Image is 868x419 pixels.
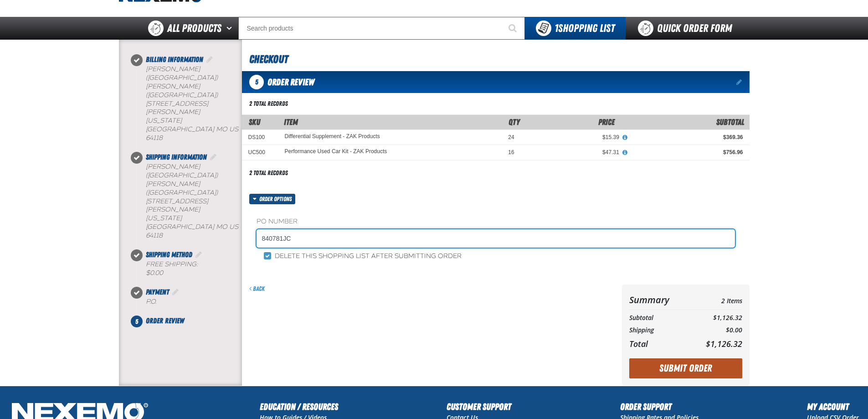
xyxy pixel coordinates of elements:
span: US [229,125,238,133]
span: 16 [508,149,514,155]
div: $47.31 [527,149,619,156]
button: Submit Order [629,358,742,378]
a: SKU [249,117,260,127]
span: Price [598,117,615,127]
td: UC500 [242,145,278,160]
div: Free Shipping: [146,260,242,278]
strong: $0.00 [146,269,163,277]
a: Quick Order Form [626,17,749,40]
td: DS100 [242,130,278,145]
a: Performance Used Car Kit - ZAK Products [285,149,387,155]
th: Subtotal [629,312,688,324]
a: Edit Billing Information [205,55,214,64]
input: Search [238,17,525,40]
button: Open All Products pages [223,17,238,40]
li: Order Review. Step 5 of 5. Not Completed [137,316,242,326]
span: Payment [146,288,169,296]
div: $756.96 [632,149,743,156]
h2: Customer Support [447,400,511,414]
span: Shipping Information [146,153,207,161]
span: MO [216,125,227,133]
div: 2 total records [249,169,288,177]
h2: My Account [807,400,859,414]
span: [PERSON_NAME] ([GEOGRAPHIC_DATA]) [146,180,218,197]
div: $15.39 [527,134,619,141]
a: Differential Supplement - ZAK Products [285,134,380,140]
div: P.O. [146,298,242,306]
span: 5 [249,75,264,89]
span: Order Review [146,316,184,325]
th: Total [629,336,688,351]
span: Billing Information [146,55,203,64]
strong: 1 [555,22,558,35]
button: You have 1 Shopping List. Open to view details [525,17,626,40]
td: 2 Items [688,292,742,308]
span: Subtotal [716,117,744,127]
a: Edit Shipping Information [209,153,218,161]
span: US [229,223,238,231]
span: Qty [508,117,520,127]
span: $1,126.32 [706,338,742,349]
li: Payment. Step 4 of 5. Completed [137,287,242,316]
span: [STREET_ADDRESS][PERSON_NAME] [146,100,208,116]
div: $369.36 [632,134,743,141]
li: Shipping Method. Step 3 of 5. Completed [137,249,242,287]
h2: Order Support [620,400,699,414]
a: Edit items [736,79,743,85]
span: MO [216,223,227,231]
td: $1,126.32 [688,312,742,324]
span: All Products [167,20,221,36]
button: Start Searching [502,17,525,40]
div: 2 total records [249,99,288,108]
bdo: 64118 [146,134,163,142]
nav: Checkout steps. Current step is Order Review. Step 5 of 5 [130,54,242,326]
span: Checkout [249,53,288,66]
span: [US_STATE][GEOGRAPHIC_DATA] [146,214,214,231]
a: Edit Payment [171,288,180,296]
b: [PERSON_NAME] ([GEOGRAPHIC_DATA]) [146,163,218,179]
li: Shipping Information. Step 2 of 5. Completed [137,152,242,249]
b: [PERSON_NAME] ([GEOGRAPHIC_DATA]) [146,65,218,82]
button: View All Prices for Performance Used Car Kit - ZAK Products [619,149,631,157]
td: $0.00 [688,324,742,336]
span: [PERSON_NAME] ([GEOGRAPHIC_DATA]) [146,83,218,99]
a: Edit Shipping Method [194,250,203,259]
span: Shipping Method [146,250,192,259]
li: Billing Information. Step 1 of 5. Completed [137,54,242,152]
button: Order options [249,194,296,204]
span: 24 [508,134,514,140]
label: PO Number [257,217,735,226]
span: 5 [131,316,143,327]
label: Delete this shopping list after submitting order [264,252,462,261]
span: [US_STATE][GEOGRAPHIC_DATA] [146,117,214,133]
button: View All Prices for Differential Supplement - ZAK Products [619,134,631,142]
input: Delete this shopping list after submitting order [264,252,271,259]
span: Order options [259,194,295,204]
th: Summary [629,292,688,308]
span: Shopping List [555,22,615,35]
th: Shipping [629,324,688,336]
span: Order Review [267,77,314,88]
span: [STREET_ADDRESS][PERSON_NAME] [146,197,208,214]
a: Back [249,285,265,292]
h2: Education / Resources [260,400,338,414]
span: Item [284,117,298,127]
bdo: 64118 [146,232,163,239]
